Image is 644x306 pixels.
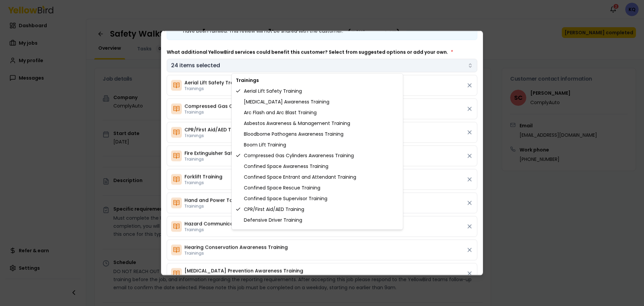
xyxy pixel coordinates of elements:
div: Asbestos Awareness & Management Training [233,118,401,129]
div: Confined Space Awareness Training [233,161,401,172]
div: Boom Lift Training [233,139,401,150]
div: Confined Space Entrant and Attendant Training [233,172,401,182]
div: Digital Burn Training [233,225,401,236]
div: Aerial Lift Safety Training [233,86,401,96]
div: Confined Space Rescue Training [233,182,401,193]
div: Confined Space Supervisor Training [233,193,401,204]
div: Defensive Driver Training [233,215,401,225]
div: Trainings [233,75,401,86]
div: [MEDICAL_DATA] Awareness Training [233,96,401,107]
div: CPR/First Aid/AED Training [233,204,401,215]
div: Arc Flash and Arc Blast Training [233,107,401,118]
div: Bloodborne Pathogens Awareness Training [233,129,401,139]
div: Compressed Gas Cylinders Awareness Training [233,150,401,161]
